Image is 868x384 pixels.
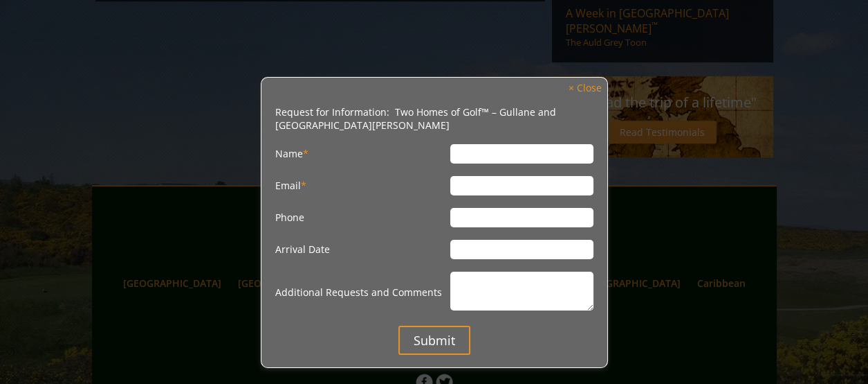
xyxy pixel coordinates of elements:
input: Submit [398,326,470,355]
label: Additional Requests and Comments [275,272,450,313]
label: Name [275,144,450,164]
label: Phone [275,208,450,227]
a: × Close [562,79,609,98]
label: Arrival Date [275,240,450,259]
label: Email [275,176,450,195]
li: Request for Information: Two Homes of Golf™ – Gullane and [GEOGRAPHIC_DATA][PERSON_NAME] [275,105,593,132]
